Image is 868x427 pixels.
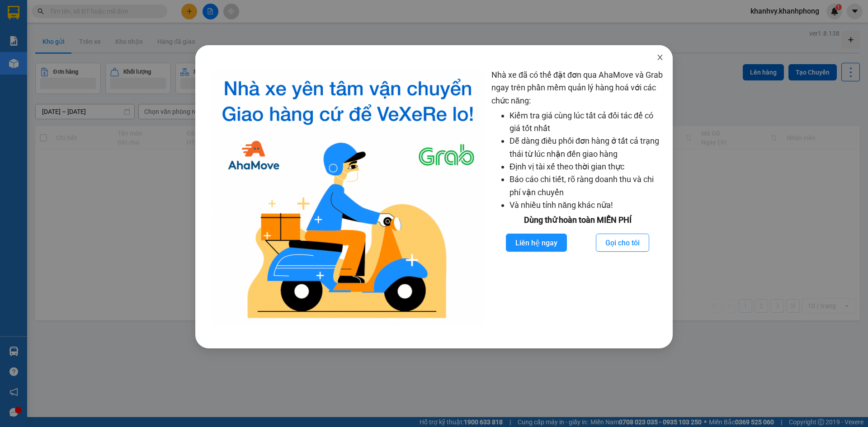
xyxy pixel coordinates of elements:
[509,199,664,211] li: Và nhiều tính năng khác nữa!
[509,173,664,199] li: Báo cáo chi tiết, rõ ràng doanh thu và chi phí vận chuyển
[509,109,664,135] li: Kiểm tra giá cùng lúc tất cả đối tác để có giá tốt nhất
[509,160,664,173] li: Định vị tài xế theo thời gian thực
[509,135,664,160] li: Dễ dàng điều phối đơn hàng ở tất cả trạng thái từ lúc nhận đến giao hàng
[596,234,649,252] button: Gọi cho tôi
[491,69,664,326] div: Nhà xe đã có thể đặt đơn qua AhaMove và Grab ngay trên phần mềm quản lý hàng hoá với các chức năng:
[491,214,664,226] div: Dùng thử hoàn toàn MIỄN PHÍ
[647,45,673,70] button: Close
[212,69,484,326] img: logo
[515,237,557,249] span: Liên hệ ngay
[656,54,664,61] span: close
[506,234,567,252] button: Liên hệ ngay
[605,237,640,249] span: Gọi cho tôi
